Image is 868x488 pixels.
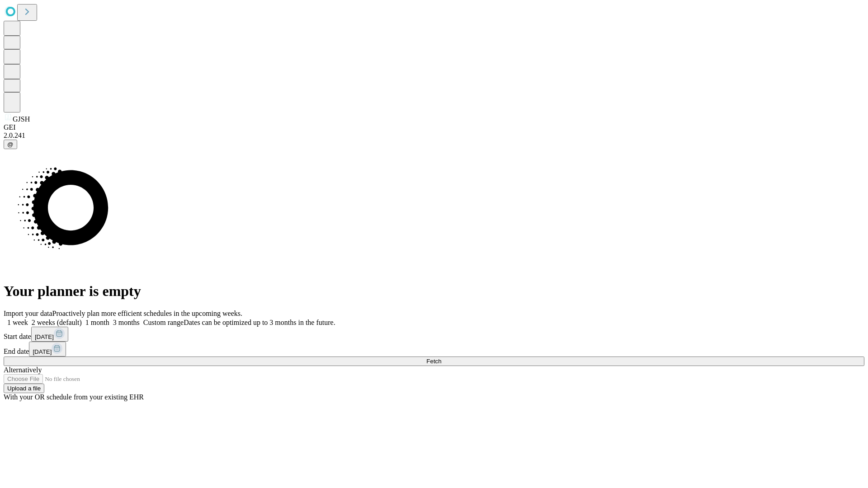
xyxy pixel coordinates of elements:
button: Upload a file [4,384,44,393]
span: With your OR schedule from your existing EHR [4,393,144,401]
h1: Your planner is empty [4,283,864,300]
span: 3 months [113,319,140,326]
span: Import your data [4,310,52,317]
div: End date [4,342,864,357]
span: Alternatively [4,366,42,374]
button: Fetch [4,357,864,366]
button: [DATE] [31,327,68,342]
div: GEI [4,123,864,131]
span: [DATE] [33,348,52,355]
button: @ [4,140,17,149]
span: GJSH [13,115,30,123]
span: Custom range [143,319,184,326]
div: Start date [4,327,864,342]
span: Dates can be optimized up to 3 months in the future. [184,319,335,326]
div: 2.0.241 [4,131,864,140]
span: 1 week [7,319,28,326]
span: Proactively plan more efficient schedules in the upcoming weeks. [52,310,242,317]
span: [DATE] [35,333,54,340]
span: @ [7,141,14,148]
span: 1 month [85,319,109,326]
span: Fetch [426,358,441,365]
span: 2 weeks (default) [32,319,82,326]
button: [DATE] [29,342,66,357]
